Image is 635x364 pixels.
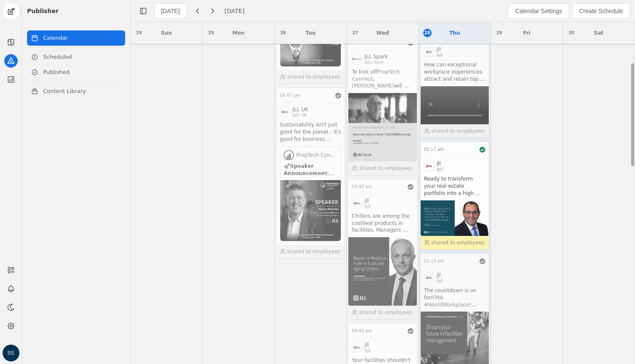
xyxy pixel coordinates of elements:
[572,3,630,19] button: Create Schedule
[449,29,460,37] div: Thu
[515,7,562,15] span: Calendar Settings
[154,3,186,19] button: [DATE]
[594,29,603,37] div: Sat
[161,29,172,37] div: Sun
[27,30,125,46] a: Calendar
[567,29,576,37] div: 30
[207,29,215,37] div: 25
[3,345,19,361] button: SS
[579,7,623,15] span: Create Schedule
[423,29,432,37] div: 28
[27,49,125,65] a: Scheduled
[306,29,316,37] div: Tue
[27,65,125,80] a: Published
[508,3,569,19] button: Calendar Settings
[351,29,359,37] div: 27
[135,29,143,37] div: 24
[161,7,180,15] div: [DATE]
[376,29,389,37] div: Wed
[27,84,125,99] a: Content Library
[279,29,287,37] div: 26
[224,7,244,15] div: [DATE]
[523,29,530,37] div: Fri
[495,29,504,37] div: 29
[233,29,245,37] div: Mon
